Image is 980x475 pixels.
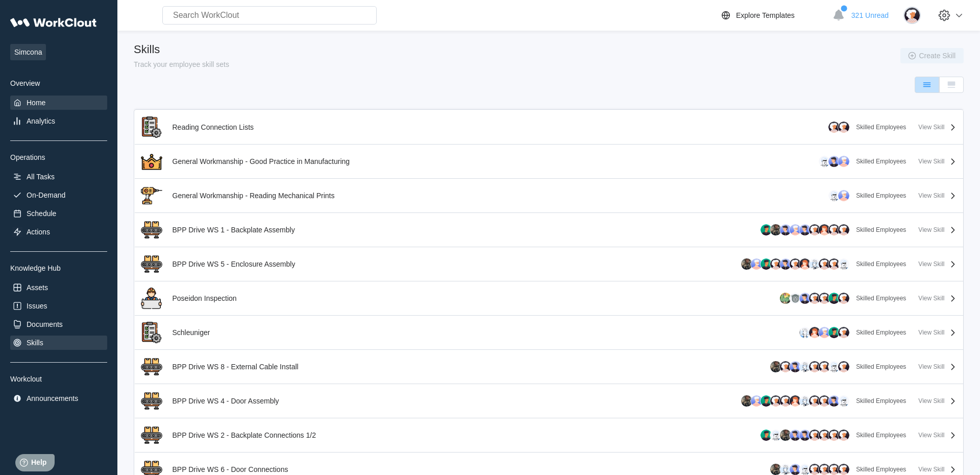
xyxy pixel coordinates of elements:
img: Tim Ferriter [789,292,801,304]
div: View Skill [918,226,944,233]
div: BPP Drive WS 4 - Door Assembly [173,397,279,405]
input: Search WorkClout [162,6,377,25]
a: Documents [10,317,107,331]
a: BPP Drive WS 2 - Backplate Connections 1/2BPP Drive WS 2 - Backplate Connections 1/2Skilled Emplo... [139,422,959,448]
img: Arthur Musso [838,121,850,133]
div: Documents [27,320,63,328]
a: Home [10,96,107,110]
a: BPP Drive WS 4 - Door AssemblyBPP Drive WS 4 - Door AssemblySkilled EmployeesView Skill [139,388,959,414]
img: Richard Reed [808,361,821,373]
div: Skilled Employees [856,124,906,131]
a: Reading Connection ListsReading Connection ListsSkilled EmployeesView Skill [139,114,959,140]
span: Simcona [10,44,46,60]
div: Reading Connection Lists [173,123,254,131]
img: Riczi Kovacs [770,429,782,441]
div: Skilled Employees [856,295,906,302]
div: Track your employee skill sets [134,60,229,68]
div: Explore Templates [736,11,795,19]
a: All Tasks [10,170,107,184]
img: Johnny Mac [828,258,840,270]
img: Michael Maksymciw [838,258,850,270]
img: Johnny Mac [838,224,850,236]
img: Shondrell Rutley [741,395,753,407]
button: Create Skill [900,48,964,63]
img: Elton Duni [789,429,801,441]
div: View Skill [918,260,944,268]
div: BPP Drive WS 1 - Backplate Assembly [173,226,295,234]
a: Poseidon InspectionPoseidon InspectionSkilled EmployeesView Skill [139,286,959,311]
img: Daron Thompson [818,429,830,441]
img: Richard Reed [828,429,840,441]
img: Test Test [799,224,811,236]
img: Reading Connection Lists [139,114,164,140]
img: Daron Thompson [779,395,792,407]
img: Test Test [799,429,811,441]
div: View Skill [918,466,944,473]
img: Shondrell Rutley [741,258,753,270]
img: General Workmanship - Good Practice in Manufacturing [139,149,164,174]
a: BPP Drive WS 1 - Backplate AssemblyBPP Drive WS 1 - Backplate AssemblySkilled EmployeesView Skill [139,217,959,243]
img: Alex Webster [799,395,811,407]
div: View Skill [918,432,944,439]
img: BPP Drive WS 5 - Enclosure Assembly [139,251,164,277]
img: Alex Velasquez [770,395,782,407]
img: Reginald Tucker [818,326,830,339]
img: Poseidon Inspection [139,286,164,311]
img: Richard Reed [808,395,821,407]
img: Daron Thompson [789,258,801,270]
div: BPP Drive WS 6 - Door Connections [173,465,288,473]
img: Derrick Justice [750,395,763,407]
div: Knowledge Hub [10,264,107,272]
span: Create Skill [919,52,955,59]
img: BPP Drive WS 1 - Backplate Assembly [139,217,164,243]
img: Nik Patel [828,155,840,168]
div: BPP Drive WS 8 - External Cable Install [173,363,299,371]
img: Adam Price [789,361,801,373]
img: Mike Dennis [760,224,772,236]
div: View Skill [918,192,944,199]
a: Analytics [10,114,107,128]
img: Alex Webster [799,361,811,373]
img: Elton Duni [779,224,792,236]
a: Actions [10,225,107,239]
a: BPP Drive WS 8 - External Cable InstallBPP Drive WS 8 - External Cable InstallSkilled EmployeesVi... [139,354,959,379]
img: Sayed Hossiny [760,429,772,441]
img: Alex Velasquez [838,326,850,339]
a: Assets [10,280,107,295]
img: Shondrell Rutley [770,361,782,373]
a: Schedule [10,206,107,221]
a: BPP Drive WS 5 - Enclosure AssemblyBPP Drive WS 5 - Enclosure AssemblySkilled EmployeesView Skill [139,251,959,277]
img: Daron Thompson [779,361,792,373]
div: Skilled Employees [856,158,906,165]
img: Ron Penders [779,292,792,304]
div: BPP Drive WS 2 - Backplate Connections 1/2 [173,431,316,439]
img: BPP Drive WS 2 - Backplate Connections 1/2 [139,422,164,448]
div: Schedule [27,209,56,218]
div: Skilled Employees [856,226,906,233]
div: Skilled Employees [856,466,906,473]
img: Reginald Tucker [838,155,850,168]
a: General Workmanship - Reading Mechanical PrintsGeneral Workmanship - Reading Mechanical PrintsSki... [139,183,959,208]
div: All Tasks [27,173,55,181]
a: General Workmanship - Good Practice in ManufacturingGeneral Workmanship - Good Practice in Manufa... [139,149,959,174]
div: Skills [27,339,43,347]
a: On-Demand [10,188,107,202]
img: Richard Reed [818,292,830,304]
div: Workclout [10,375,107,383]
img: David Vogel [799,258,811,270]
div: Skilled Employees [856,192,906,199]
a: Skills [10,336,107,350]
div: Issues [27,302,47,310]
img: Test Test [799,292,811,304]
img: user-4.png [903,7,921,24]
img: BPP Drive WS 8 - External Cable Install [139,354,164,379]
img: Richard Reed [818,258,830,270]
div: Skilled Employees [856,432,906,439]
img: Reginald Tucker [838,189,850,202]
div: Skilled Employees [856,363,906,370]
div: View Skill [918,329,944,336]
img: Ben Miller [799,326,811,339]
img: Alex Velasquez [828,121,840,133]
a: Explore Templates [720,9,827,21]
img: Johnny Mac [818,361,830,373]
